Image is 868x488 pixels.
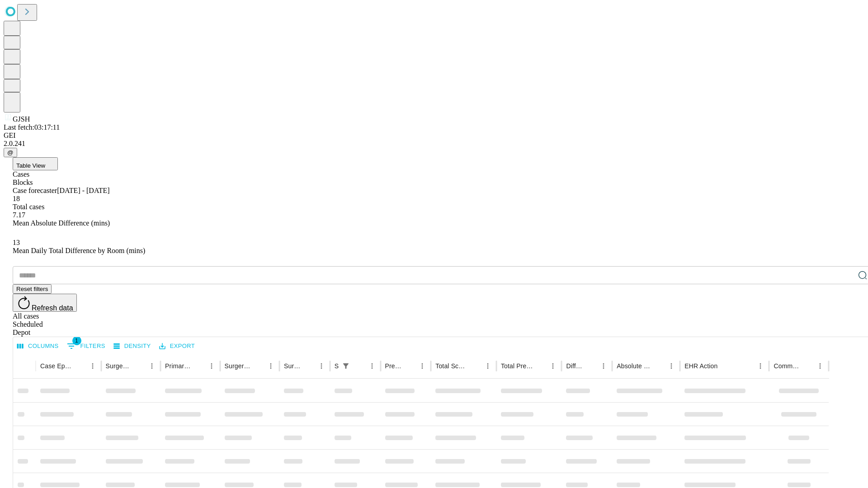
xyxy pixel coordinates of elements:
button: Export [157,339,197,353]
button: Sort [534,360,547,372]
button: Menu [146,360,158,372]
button: Menu [597,360,610,372]
span: Last fetch: 03:17:11 [4,123,60,131]
span: @ [7,149,14,156]
div: Primary Service [165,362,191,370]
span: Table View [16,162,45,169]
button: Menu [665,360,678,372]
span: 7.17 [13,211,25,219]
button: Table View [13,157,58,170]
button: Sort [718,360,731,372]
button: Show filters [340,360,352,372]
button: Sort [74,360,86,372]
div: Predicted In Room Duration [385,362,403,370]
button: Menu [814,360,826,372]
button: Menu [754,360,767,372]
button: Sort [193,360,205,372]
div: 1 active filter [340,360,352,372]
button: Show filters [65,339,108,353]
button: Menu [315,360,328,372]
button: Menu [86,360,99,372]
div: Comments [774,362,800,370]
button: @ [4,148,17,157]
button: Menu [205,360,218,372]
span: [DATE] - [DATE] [57,187,109,194]
div: Surgeon Name [106,362,132,370]
div: Absolute Difference [617,362,651,370]
button: Menu [366,360,378,372]
div: Total Predicted Duration [501,362,533,370]
div: Total Scheduled Duration [435,362,468,370]
span: Mean Absolute Difference (mins) [13,219,110,227]
button: Menu [481,360,494,372]
button: Reset filters [13,284,52,294]
button: Sort [652,360,665,372]
span: Case forecaster [13,187,57,194]
button: Sort [252,360,264,372]
span: 1 [72,336,81,345]
span: Mean Daily Total Difference by Room (mins) [13,247,145,254]
span: Total cases [13,203,44,211]
span: 13 [13,239,20,246]
button: Sort [302,360,315,372]
span: GJSH [13,115,30,123]
button: Menu [264,360,277,372]
div: Surgery Name [225,362,251,370]
div: Case Epic Id [40,362,73,370]
button: Sort [133,360,146,372]
div: Surgery Date [284,362,302,370]
div: EHR Action [684,362,717,370]
button: Menu [547,360,559,372]
button: Menu [416,360,429,372]
button: Sort [469,360,481,372]
button: Sort [403,360,416,372]
button: Sort [585,360,597,372]
button: Select columns [15,339,61,353]
button: Density [111,339,153,353]
button: Refresh data [13,294,77,312]
span: Reset filters [16,286,48,292]
div: GEI [4,131,864,140]
span: 18 [13,195,20,202]
button: Sort [801,360,814,372]
div: Difference [566,362,584,370]
button: Sort [353,360,366,372]
span: Refresh data [32,304,73,312]
div: 2.0.241 [4,140,864,148]
div: Scheduled In Room Duration [335,362,339,370]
